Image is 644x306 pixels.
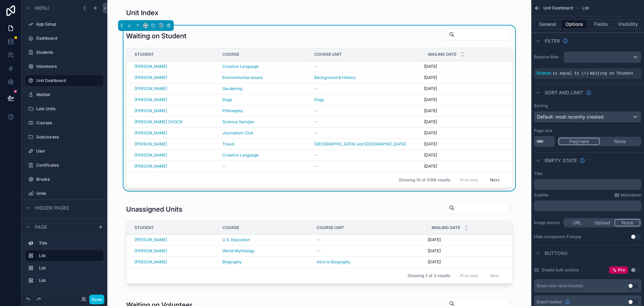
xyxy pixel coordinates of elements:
span: Showing 3 of 3 results [408,273,450,278]
button: Next [485,175,504,185]
span: -- [314,119,318,125]
a: Science Sampler [222,119,306,125]
a: -- [314,108,420,114]
label: Dashboard [36,36,99,41]
button: URL [565,219,590,226]
a: [DATE] [424,86,504,91]
a: [GEOGRAPHIC_DATA] and [GEOGRAPHIC_DATA] [314,141,420,147]
a: -- [314,164,420,169]
label: Waitlist [36,92,99,97]
button: Done [89,295,104,304]
span: [DATE] [424,164,437,169]
a: [PERSON_NAME] [135,130,214,136]
a: [DATE] [424,64,504,69]
span: Page [35,224,47,230]
span: Student [135,52,154,57]
a: [PERSON_NAME] [135,164,214,169]
span: -- [314,152,318,158]
a: Dogs [222,97,306,102]
a: [PERSON_NAME] [135,64,214,69]
span: [PERSON_NAME] [135,97,167,102]
a: [PERSON_NAME] [135,75,214,80]
span: Creative Language [222,152,259,158]
button: Options [561,19,588,29]
label: Certificates [36,163,99,168]
label: Enable bulk actions [542,267,579,273]
a: Background & History [314,75,356,80]
span: [PERSON_NAME] [135,130,167,136]
a: [PERSON_NAME] [135,164,167,169]
label: Volunteers [36,64,99,69]
div: scrollable content [534,179,641,190]
span: Sort And Limit [545,89,583,96]
a: [DATE] [424,75,504,80]
label: Relative filter [534,54,561,60]
a: [PERSON_NAME] [135,97,214,102]
button: Paginate [558,138,600,145]
a: Students [36,50,99,55]
span: [PERSON_NAME] [135,108,167,114]
span: Empty state [545,157,577,164]
a: Dogs [222,97,232,102]
span: [DATE] [424,64,437,69]
span: Course [222,225,239,230]
a: Philosophy [222,108,306,114]
h1: Waiting on Student [126,31,186,41]
a: [PERSON_NAME] [135,86,167,91]
div: scrollable content [21,235,107,293]
span: [PERSON_NAME] SHOCK [135,119,182,125]
label: Subcourses [36,134,99,140]
a: [DATE] [424,97,504,102]
a: Environmental Issues [222,75,306,80]
a: -- [222,164,306,169]
a: Environmental Issues [222,75,263,80]
a: [DATE] [424,164,504,169]
span: [DATE] [424,75,437,80]
a: [DATE] [424,152,504,158]
label: Sorting [534,103,548,108]
span: Journalism Club [222,130,253,136]
span: -- [314,64,318,69]
label: Title [39,241,98,246]
span: [DATE] [424,97,437,102]
span: Status [537,71,551,76]
a: Philosophy [222,108,243,114]
a: Late Units [36,106,99,112]
span: Markdown [621,192,641,198]
label: Unit Dashboard [36,78,99,83]
a: Dogs [314,97,420,102]
div: Hide component if empty [534,234,582,239]
a: [PERSON_NAME] SHOCK [135,119,214,125]
a: [PERSON_NAME] [135,75,167,80]
span: -- [314,108,318,114]
a: -- [314,152,420,158]
a: Creative Language [222,64,259,69]
a: [PERSON_NAME] [135,108,214,114]
span: [DATE] [424,141,437,147]
a: [DATE] [424,108,504,114]
a: Travel [222,141,234,147]
label: Subtitle [534,192,548,198]
a: -- [314,86,420,91]
a: [DATE] [424,141,504,147]
label: Page size [534,128,552,133]
span: Mailing Date [428,52,457,57]
span: [DATE] [424,152,437,158]
span: [DATE] [424,108,437,114]
a: [PERSON_NAME] [135,64,167,69]
a: Gardening [222,86,242,91]
a: [PERSON_NAME] [135,141,167,147]
span: Dogs [314,97,324,102]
